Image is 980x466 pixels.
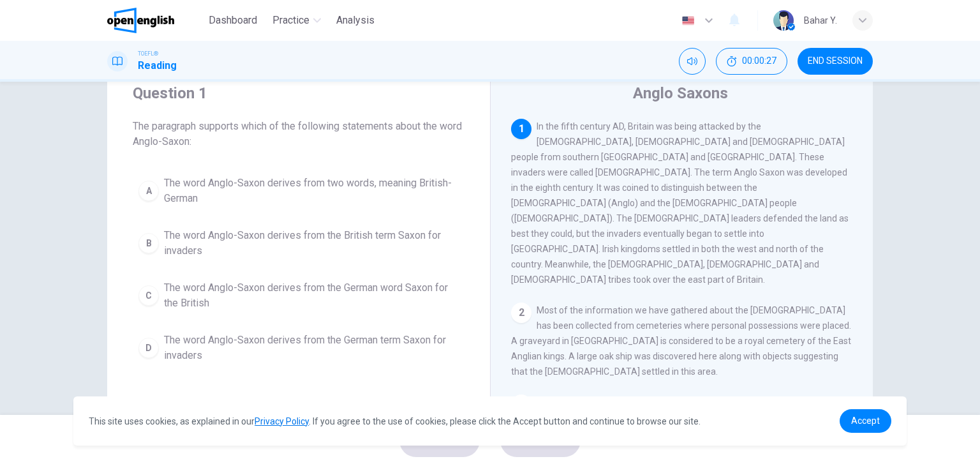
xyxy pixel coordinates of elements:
div: 2 [511,303,531,323]
button: DThe word Anglo-Saxon derives from the German term Saxon for invaders [133,327,464,369]
h4: Anglo Saxons [633,83,728,103]
span: The paragraph supports which of the following statements about the word Anglo-Saxon: [133,119,464,149]
div: Bahar Y. [804,13,837,28]
span: Dashboard [209,13,257,28]
span: Accept [851,416,880,426]
span: In the fifth century AD, Britain was being attacked by the [DEMOGRAPHIC_DATA], [DEMOGRAPHIC_DATA]... [511,121,849,285]
span: This site uses cookies, as explained in our . If you agree to the use of cookies, please click th... [89,416,701,426]
button: 00:00:27 [716,48,787,75]
div: Hide [716,48,787,75]
span: END SESSION [808,56,863,66]
img: Profile picture [773,10,794,31]
button: AThe word Anglo-Saxon derives from two words, meaning British-German [133,170,464,212]
div: Mute [679,48,706,75]
img: en [680,16,696,26]
div: A [138,181,159,201]
button: Analysis [331,9,380,32]
span: TOEFL® [138,49,158,58]
button: Dashboard [204,9,262,32]
span: Analysis [336,13,375,28]
div: B [138,233,159,253]
h4: Question 1 [133,83,464,103]
div: 3 [511,395,531,415]
div: D [138,338,159,358]
button: BThe word Anglo-Saxon derives from the British term Saxon for invaders [133,222,464,264]
div: 1 [511,119,531,139]
span: Practice [272,13,309,28]
span: Most of the information we have gathered about the [DEMOGRAPHIC_DATA] has been collected from cem... [511,305,851,377]
span: The word Anglo-Saxon derives from the British term Saxon for invaders [164,228,459,259]
a: Privacy Policy [255,416,309,426]
button: END SESSION [798,48,873,75]
span: The word Anglo-Saxon derives from the German word Saxon for the British [164,280,459,311]
div: C [138,285,159,306]
a: OpenEnglish logo [107,8,204,33]
span: 00:00:27 [742,56,776,66]
img: OpenEnglish logo [107,8,174,33]
button: CThe word Anglo-Saxon derives from the German word Saxon for the British [133,274,464,317]
div: cookieconsent [73,396,907,446]
span: The word Anglo-Saxon derives from two words, meaning British-German [164,176,459,206]
h1: Reading [138,58,177,73]
a: dismiss cookie message [840,409,891,433]
span: The word Anglo-Saxon derives from the German term Saxon for invaders [164,333,459,363]
button: Practice [267,9,326,32]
